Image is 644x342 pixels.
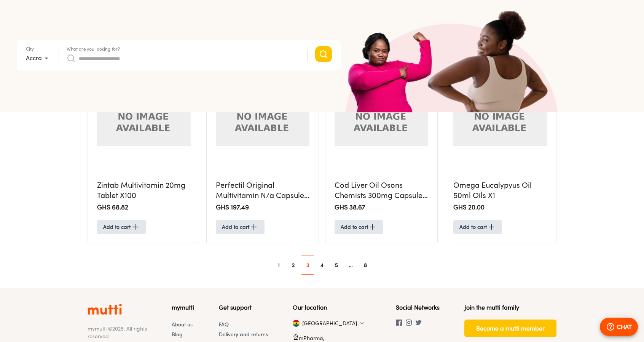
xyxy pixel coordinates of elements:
section: [GEOGRAPHIC_DATA] [293,320,304,327]
h2: GHS 20.00 [453,203,547,212]
span: Add to cart [103,222,140,232]
img: Dropdown [360,321,364,326]
nav: pagination navigation [88,256,556,275]
span: Add to cart [222,222,258,232]
a: Perfectil Original Multivitamin N/a Capsule X30Perfectil Original Multivitamin N/a Capsule X30GHS... [206,34,319,243]
a: Delivery and returns [219,331,268,337]
p: mymutti © 2025 . All rights reserved [88,325,147,340]
a: Omega Eucalypyus Oil 50ml Oils X1Omega Eucalypyus Oil 50ml Oils X1GHS 20.00Add to cart [444,34,556,243]
img: Twitter [416,320,422,326]
img: Facebook [396,320,402,326]
h5: Join the mutti family [464,303,556,312]
img: Logo [88,303,122,315]
img: Ghana [293,320,300,327]
h2: GHS 38.67 [335,203,428,212]
a: Twitter [416,320,426,327]
h5: Omega Eucalypyus Oil 50ml Oils X1 [453,180,547,200]
h5: Zintab Multivitamin 20mg Tablet X100 [97,180,191,200]
div: Accra [26,52,51,64]
h5: Social Networks [396,303,440,312]
a: FAQ [219,321,229,328]
button: Add to cart [216,220,265,234]
a: About us [172,321,193,328]
h2: GHS 68.82 [97,203,191,212]
a: Go to page 1 [273,259,285,271]
a: Go to page 8 [359,259,371,271]
h5: Perfectil Original Multivitamin N/a Capsule X30 [216,180,309,200]
button: Search [315,46,332,62]
a: Zintab Multivitamin 20mg Tablet X100Zintab Multivitamin 20mg Tablet X100GHS 68.82Add to cart [88,34,200,243]
img: Instagram [406,320,412,326]
a: Blog [172,331,183,337]
button: Become a mutti member [464,320,556,337]
h5: Our location [293,303,371,312]
a: Cod Liver Oil Osons Chemists 300mg Capsule X100Cod Liver Oil Osons Chemists 300mg Capsule X100GHS... [325,34,438,243]
div: … [345,261,357,269]
span: Add to cart [459,222,496,232]
h5: mymutti [172,303,194,312]
a: Go to page 5 [330,259,343,271]
a: Instagram [406,320,416,327]
button: Add to cart [453,220,502,234]
label: What are you looking for? [67,47,120,51]
span: Add to cart [341,222,377,232]
label: City [26,47,34,51]
h2: GHS 197.49 [216,203,309,212]
img: Location [293,334,299,340]
button: CHAT [600,318,638,336]
span: Become a mutti member [476,323,545,334]
button: Add to cart [335,220,383,234]
p: CHAT [617,322,632,331]
a: Go to page 4 [316,259,328,271]
a: page 3 [301,256,314,275]
button: Add to cart [97,220,146,234]
h5: Cod Liver Oil Osons Chemists 300mg Capsule X100 [335,180,428,200]
a: Facebook [396,320,406,327]
a: Go to page 2 [287,259,299,271]
h5: Get support [219,303,268,312]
